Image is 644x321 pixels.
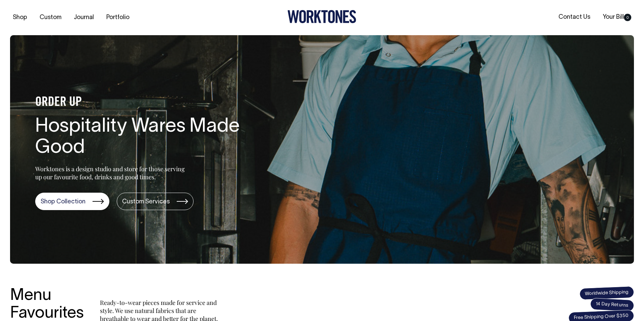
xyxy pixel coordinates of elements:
[590,298,634,312] span: 14 Day Returns
[556,12,593,23] a: Contact Us
[37,12,64,23] a: Custom
[35,116,250,159] h1: Hospitality Wares Made Good
[10,12,30,23] a: Shop
[600,12,634,23] a: Your Bill0
[117,193,194,210] a: Custom Services
[35,165,188,181] p: Worktones is a design studio and store for those serving up our favourite food, drinks and good t...
[624,14,631,21] span: 0
[579,286,634,300] span: Worldwide Shipping
[104,12,132,23] a: Portfolio
[35,95,250,110] h4: ORDER UP
[35,193,109,210] a: Shop Collection
[71,12,97,23] a: Journal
